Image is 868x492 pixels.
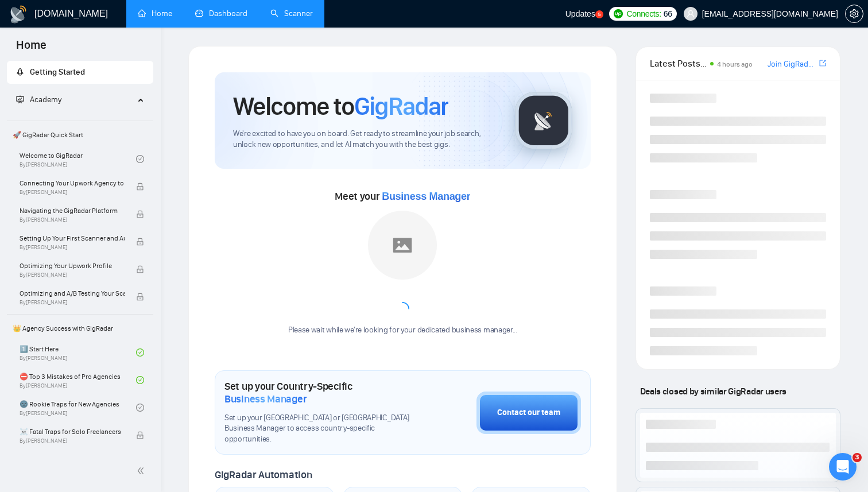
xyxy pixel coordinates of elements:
a: 5 [595,10,603,18]
img: gigradar-logo.png [515,92,572,149]
span: Navigating the GigRadar Platform [20,205,125,216]
a: 🌚 Rookie Traps for New AgenciesBy[PERSON_NAME] [20,395,136,420]
span: Latest Posts from the GigRadar Community [650,56,707,71]
span: rocket [16,68,24,76]
button: Contact our team [476,392,581,434]
a: Welcome to GigRadarBy[PERSON_NAME] [20,146,136,172]
span: lock [136,183,144,191]
button: setting [845,5,863,23]
span: user [687,10,695,18]
img: upwork-logo.png [614,9,623,18]
span: Deals closed by similar GigRadar users [635,381,791,401]
span: Connecting Your Upwork Agency to GigRadar [20,177,125,189]
span: lock [136,431,144,439]
iframe: Intercom live chat [829,453,857,481]
span: GigRadar Automation [215,468,312,481]
span: lock [136,265,144,273]
span: check-circle [136,155,144,163]
span: check-circle [136,376,144,384]
h1: Welcome to [233,91,448,122]
a: ⛔ Top 3 Mistakes of Pro AgenciesBy[PERSON_NAME] [20,367,136,393]
span: lock [136,210,144,218]
span: 4 hours ago [717,60,753,68]
span: Optimizing Your Upwork Profile [20,260,125,272]
span: GigRadar [354,91,448,122]
span: 66 [664,7,672,20]
li: Getting Started [7,61,153,84]
span: By [PERSON_NAME] [20,272,125,278]
span: Set up your [GEOGRAPHIC_DATA] or [GEOGRAPHIC_DATA] Business Manager to access country-specific op... [224,413,419,445]
span: By [PERSON_NAME] [20,189,125,196]
span: Business Manager [382,191,470,202]
span: Optimizing and A/B Testing Your Scanner for Better Results [20,288,125,299]
span: Home [7,37,56,61]
span: setting [846,9,863,18]
span: Getting Started [30,67,85,77]
span: By [PERSON_NAME] [20,244,125,251]
span: By [PERSON_NAME] [20,216,125,223]
span: Meet your [335,190,470,203]
span: Connects: [626,7,661,20]
span: Business Manager [224,393,307,405]
a: setting [845,9,863,18]
span: 3 [852,453,862,462]
span: export [819,59,826,68]
div: Contact our team [497,406,560,419]
span: By [PERSON_NAME] [20,437,125,444]
a: Join GigRadar Slack Community [768,58,817,71]
span: By [PERSON_NAME] [20,299,125,306]
span: fund-projection-screen [16,95,24,103]
span: Academy [16,95,61,104]
a: searchScanner [270,9,313,18]
a: homeHome [138,9,172,18]
span: Setting Up Your First Scanner and Auto-Bidder [20,233,125,244]
span: We're excited to have you on board. Get ready to streamline your job search, unlock new opportuni... [233,129,497,150]
span: 🚀 GigRadar Quick Start [8,123,152,146]
div: Please wait while we're looking for your dedicated business manager... [281,325,524,336]
span: check-circle [136,348,144,357]
span: ☠️ Fatal Traps for Solo Freelancers [20,426,125,437]
span: check-circle [136,404,144,412]
a: 1️⃣ Start HereBy[PERSON_NAME] [20,340,136,365]
span: loading [396,302,409,316]
span: lock [136,293,144,301]
span: Updates [565,9,595,18]
span: double-left [137,465,148,476]
text: 5 [598,12,601,17]
a: export [819,58,826,69]
h1: Set up your Country-Specific [224,380,419,405]
span: lock [136,238,144,246]
span: 👑 Agency Success with GigRadar [8,317,152,340]
img: logo [9,5,28,24]
img: placeholder.png [368,211,437,280]
span: Academy [30,95,61,104]
a: dashboardDashboard [195,9,247,18]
